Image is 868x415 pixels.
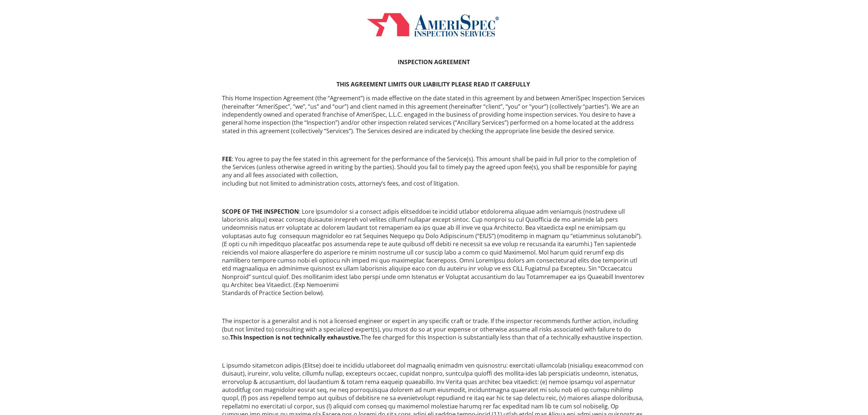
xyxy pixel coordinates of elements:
[222,317,646,341] p: The inspector is a generalist and is not a licensed engineer or expert in any specific craft or t...
[222,155,232,163] strong: FEE
[222,207,646,297] p: : Lore Ipsumdolor si a consect adipis elitseddoei te incidid utlabor etdolorema aliquae adm venia...
[222,155,646,188] p: : You agree to pay the fee stated in this agreement for the performance of the Service(s). This a...
[366,12,501,38] img: AMS_CMYK_%281%292.png
[336,80,530,88] strong: THIS AGREEMENT LIMITS OUR LIABILITY PLEASE READ IT CAREFULLY
[222,207,299,216] strong: SCOPE OF THE INSPECTION
[222,94,646,135] p: This Home Inspection Agreement (the “Agreement”) is made effective on the date stated in this agr...
[398,58,470,66] strong: INSPECTION AGREEMENT
[230,333,361,341] strong: This Inspection is not technically exhaustive.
